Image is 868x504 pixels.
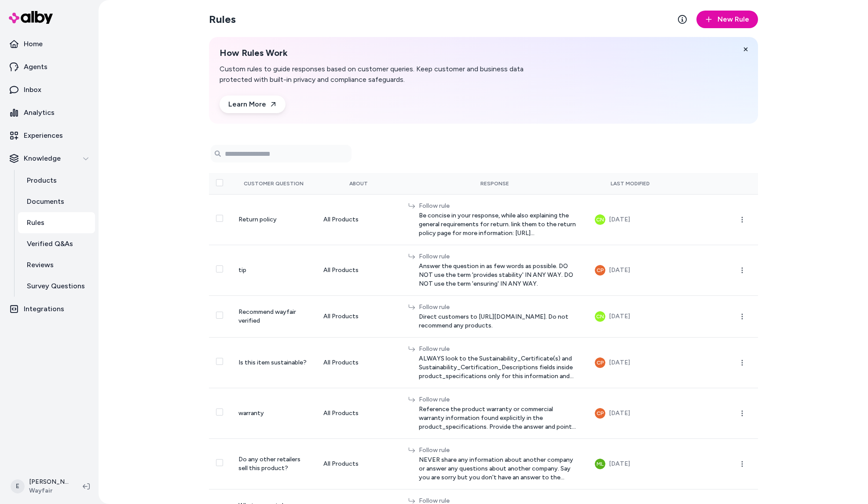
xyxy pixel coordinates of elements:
div: Customer Question [238,180,309,187]
button: CP [595,357,605,368]
a: Documents [18,191,95,212]
span: warranty [238,409,264,417]
div: Follow rule [419,252,577,261]
button: CP [595,408,605,419]
p: Agents [24,62,48,72]
span: Is this item sustainable? [238,359,307,366]
p: Home [24,39,43,49]
a: Home [4,33,95,55]
div: All Products [323,358,394,367]
button: Select row [216,265,223,272]
p: Experiences [24,130,63,141]
button: Select row [216,312,223,319]
button: Select row [216,408,223,416]
p: Products [27,175,57,186]
div: Response [408,180,581,187]
span: Do any other retailers sell this product? [238,456,300,472]
p: Rules [27,217,44,228]
h2: How Rules Work [220,48,557,59]
button: CN [595,311,605,322]
span: ALWAYS look to the Sustainability_Certificate(s) and Sustainability_Certification_Descriptions fi... [419,354,577,381]
span: NEVER share any information about another company or answer any questions about another company. ... [419,456,577,482]
div: [DATE] [609,311,630,322]
a: Agents [4,56,95,77]
div: [DATE] [609,357,630,368]
button: Select all [216,179,223,186]
div: Follow rule [419,303,577,312]
div: All Products [323,312,394,321]
button: Select row [216,358,223,365]
button: CN [595,214,605,225]
p: Custom rules to guide responses based on customer queries. Keep customer and business data protec... [220,64,557,85]
a: Survey Questions [18,276,95,297]
p: Analytics [24,107,55,118]
div: All Products [323,266,394,275]
span: Reference the product warranty or commercial warranty information found explicitly in the product... [419,405,577,431]
div: Follow rule [419,202,577,210]
button: E[PERSON_NAME]Wayfair [5,472,76,500]
div: About [323,180,394,187]
div: Follow rule [419,345,577,353]
img: alby Logo [9,11,53,24]
p: Reviews [27,260,54,270]
p: Documents [27,196,64,207]
div: [DATE] [609,408,630,419]
div: All Products [323,460,394,468]
a: Integrations [4,298,95,320]
button: CP [595,265,605,276]
p: Integrations [24,304,64,314]
div: [DATE] [609,265,630,276]
p: [PERSON_NAME] [29,478,69,486]
p: Inbox [24,85,41,95]
div: [DATE] [609,214,630,225]
a: Experiences [4,125,95,146]
span: E [11,479,25,493]
button: ML [595,459,605,469]
button: Select row [216,215,223,222]
button: Select row [216,459,223,466]
span: tip [238,266,246,274]
span: New Rule [718,14,749,25]
span: Answer the question in as few words as possible. DO NOT use the term 'provides stability' IN ANY ... [419,262,577,288]
span: Recommend wayfair verified [238,308,296,324]
div: Last Modified [595,180,666,187]
a: Rules [18,212,95,233]
p: Survey Questions [27,281,85,291]
span: Direct customers to [URL][DOMAIN_NAME]. Do not recommend any products. [419,313,577,330]
div: Follow rule [419,446,577,455]
span: Be concise in your response, while also explaining the general requirements for return. link them... [419,211,577,238]
a: Learn More [220,96,286,113]
button: New Rule [696,11,758,28]
button: Knowledge [4,148,95,169]
p: Knowledge [24,153,61,164]
div: All Products [323,215,394,224]
a: Inbox [4,79,95,100]
div: All Products [323,409,394,418]
a: Reviews [18,254,95,276]
a: Analytics [4,102,95,123]
h2: Rules [209,12,236,26]
p: Verified Q&As [27,239,73,249]
div: Follow rule [419,395,577,404]
span: Return policy [238,216,277,223]
span: Wayfair [29,486,69,495]
a: Products [18,170,95,191]
a: Verified Q&As [18,233,95,254]
div: [DATE] [609,459,630,469]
